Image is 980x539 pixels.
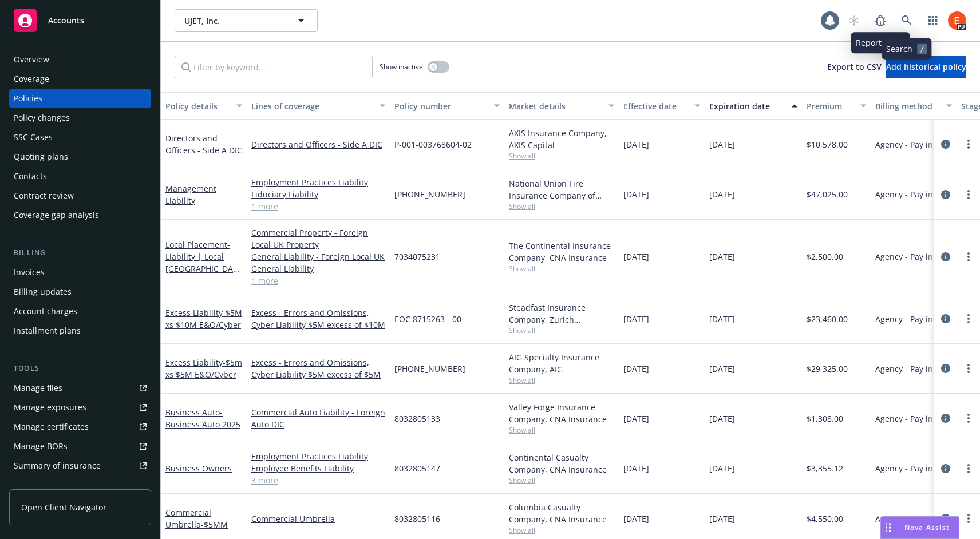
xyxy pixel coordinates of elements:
[251,100,373,112] div: Lines of coverage
[623,513,649,525] span: [DATE]
[9,148,151,166] a: Quoting plans
[875,313,948,325] span: Agency - Pay in full
[14,148,68,166] div: Quoting plans
[14,322,81,340] div: Installment plans
[14,263,45,282] div: Invoices
[962,411,975,425] a: more
[251,200,385,212] a: 1 more
[251,307,385,331] a: Excess - Errors and Omissions, Cyber Liability $5M excess of $10M
[509,475,614,485] span: Show all
[895,9,918,32] a: Search
[14,89,42,108] div: Policies
[9,247,151,259] div: Billing
[165,507,228,530] a: Commercial Umbrella
[904,522,950,532] span: Nova Assist
[875,462,948,474] span: Agency - Pay in full
[21,501,106,513] span: Open Client Navigator
[509,326,614,335] span: Show all
[504,92,619,120] button: Market details
[165,307,242,330] a: Excess Liability
[807,513,843,525] span: $4,550.00
[509,100,602,112] div: Market details
[869,9,892,32] a: Report a Bug
[709,363,735,375] span: [DATE]
[9,128,151,146] a: SSC Cases
[807,138,848,150] span: $10,578.00
[14,167,47,185] div: Contacts
[705,92,802,120] button: Expiration date
[875,363,948,375] span: Agency - Pay in full
[709,100,785,112] div: Expiration date
[394,462,440,474] span: 8032805147
[394,513,440,525] span: 8032805116
[962,512,975,525] a: more
[623,413,649,425] span: [DATE]
[962,362,975,375] a: more
[922,9,945,32] a: Switch app
[509,425,614,435] span: Show all
[9,206,151,224] a: Coverage gap analysis
[509,127,614,151] div: AXIS Insurance Company, AXIS Capital
[962,312,975,326] a: more
[709,188,735,200] span: [DATE]
[871,92,957,120] button: Billing method
[9,5,151,37] a: Accounts
[509,264,614,274] span: Show all
[9,363,151,374] div: Tools
[886,61,966,72] span: Add historical policy
[807,313,848,325] span: $23,460.00
[9,322,151,340] a: Installment plans
[886,56,966,78] button: Add historical policy
[394,313,461,325] span: EOC 8715263 - 00
[509,375,614,385] span: Show all
[165,239,238,286] a: Local Placement
[881,517,895,538] div: Drag to move
[251,275,385,287] a: 1 more
[939,312,953,326] a: circleInformation
[623,363,649,375] span: [DATE]
[9,398,151,417] span: Manage exposures
[251,474,385,486] a: 3 more
[875,413,948,425] span: Agency - Pay in full
[251,188,385,200] a: Fiduciary Liability
[9,283,151,301] a: Billing updates
[962,137,975,151] a: more
[14,398,86,417] div: Manage exposures
[962,188,975,201] a: more
[827,56,882,78] button: Export to CSV
[880,516,959,539] button: Nova Assist
[875,251,948,263] span: Agency - Pay in full
[709,413,735,425] span: [DATE]
[394,251,440,263] span: 7034075231
[9,167,151,185] a: Contacts
[709,138,735,150] span: [DATE]
[709,513,735,525] span: [DATE]
[251,513,385,525] a: Commercial Umbrella
[962,250,975,264] a: more
[394,138,472,150] span: P-001-003768604-02
[9,89,151,108] a: Policies
[251,251,385,275] a: General Liability - Foreign Local UK General Liability
[509,351,614,375] div: AIG Specialty Insurance Company, AIG
[380,62,423,72] span: Show inactive
[939,137,953,151] a: circleInformation
[175,56,373,78] input: Filter by keyword...
[14,50,49,69] div: Overview
[9,263,151,282] a: Invoices
[843,9,866,32] a: Start snowing
[623,100,687,112] div: Effective date
[9,70,151,88] a: Coverage
[14,70,49,88] div: Coverage
[948,11,966,30] img: photo
[875,100,939,112] div: Billing method
[9,418,151,436] a: Manage certificates
[509,401,614,425] div: Valley Forge Insurance Company, CNA Insurance
[939,462,953,475] a: circleInformation
[807,188,848,200] span: $47,025.00
[509,451,614,475] div: Continental Casualty Company, CNA Insurance
[939,362,953,375] a: circleInformation
[623,462,649,474] span: [DATE]
[165,183,216,206] a: Management Liability
[623,138,649,150] span: [DATE]
[14,283,72,301] div: Billing updates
